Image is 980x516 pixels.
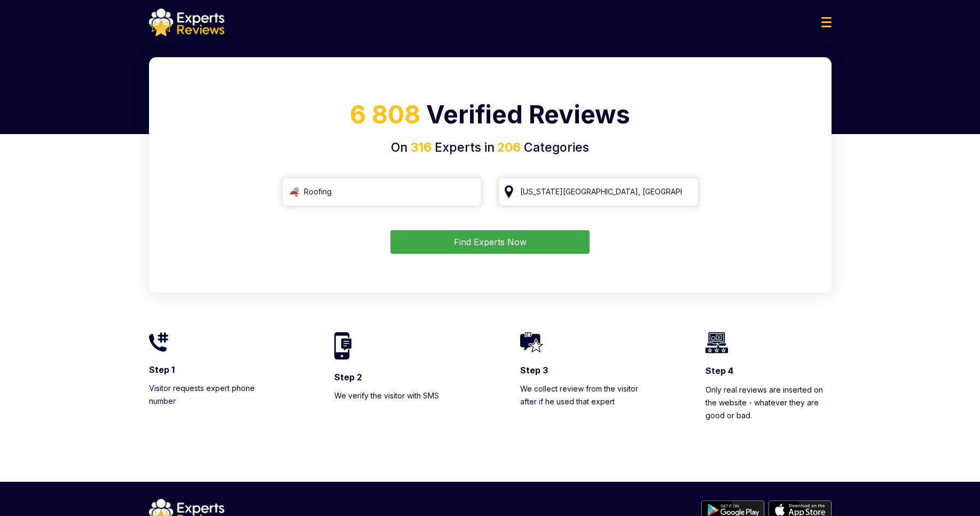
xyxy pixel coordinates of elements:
[705,332,728,353] img: homeIcon4
[282,177,482,206] input: Search Category
[162,96,819,138] h1: Verified Reviews
[498,177,699,206] input: Your City
[520,382,646,408] p: We collect review from the visitor after if he used that expert
[705,365,832,377] h3: Step 4
[705,384,832,422] p: Only real reviews are inserted on the website - whatever they are good or bad.
[162,138,819,157] h4: On Experts in Categories
[334,389,460,402] p: We verify the visitor with SMS
[495,140,521,155] span: 206
[520,364,646,376] h3: Step 3
[149,382,275,408] p: Visitor requests expert phone number
[149,9,224,36] img: logo
[149,364,275,376] h3: Step 1
[821,17,832,27] img: Menu Icon
[149,332,168,352] img: homeIcon1
[350,99,420,129] span: 6 808
[334,371,460,383] h3: Step 2
[390,230,590,254] button: Find Experts Now
[520,332,543,353] img: homeIcon3
[411,140,432,155] span: 316
[334,332,351,359] img: homeIcon2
